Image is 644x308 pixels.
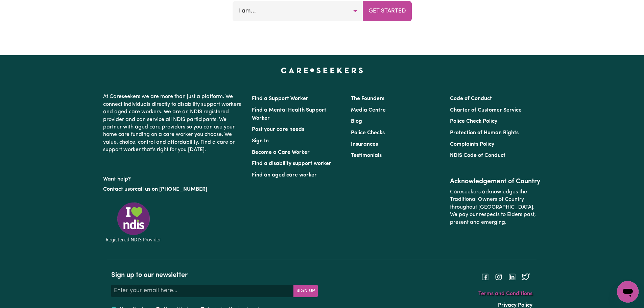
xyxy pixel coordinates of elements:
a: Blog [351,119,362,124]
a: Become a Care Worker [252,150,310,155]
a: Privacy Policy [498,303,532,308]
a: Terms and Conditions [478,291,532,297]
p: Careseekers acknowledges the Traditional Owners of Country throughout [GEOGRAPHIC_DATA]. We pay o... [450,186,541,229]
a: Police Check Policy [450,119,497,124]
a: Media Centre [351,108,386,113]
a: Post your care needs [252,127,304,132]
button: Get Started [363,1,412,21]
a: Protection of Human Rights [450,130,519,136]
a: Charter of Customer Service [450,108,522,113]
input: Enter your email here... [111,285,294,297]
iframe: Button to launch messaging window [617,281,639,303]
a: Find a disability support worker [252,161,331,166]
a: Complaints Policy [450,142,494,147]
a: NDIS Code of Conduct [450,153,505,158]
p: Want help? [103,173,244,183]
a: Follow Careseekers on Instagram [495,274,503,280]
a: Follow Careseekers on Facebook [481,274,489,280]
a: Insurances [351,142,378,147]
a: call us on [PHONE_NUMBER] [135,187,207,192]
a: Follow Careseekers on LinkedIn [508,274,516,280]
a: Testimonials [351,153,382,158]
a: Sign In [252,138,269,144]
p: or [103,183,244,196]
a: Police Checks [351,130,385,136]
a: The Founders [351,96,384,101]
a: Find an aged care worker [252,172,317,178]
button: Subscribe [293,285,318,297]
a: Find a Mental Health Support Worker [252,108,326,121]
a: Careseekers home page [281,67,363,73]
p: At Careseekers we are more than just a platform. We connect individuals directly to disability su... [103,90,244,156]
a: Follow Careseekers on Twitter [522,274,530,280]
a: Contact us [103,187,130,192]
a: Find a Support Worker [252,96,308,101]
h2: Acknowledgement of Country [450,177,541,186]
img: Registered NDIS provider [103,201,164,243]
button: I am... [233,1,363,21]
h2: Sign up to our newsletter [111,271,318,279]
a: Code of Conduct [450,96,492,101]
